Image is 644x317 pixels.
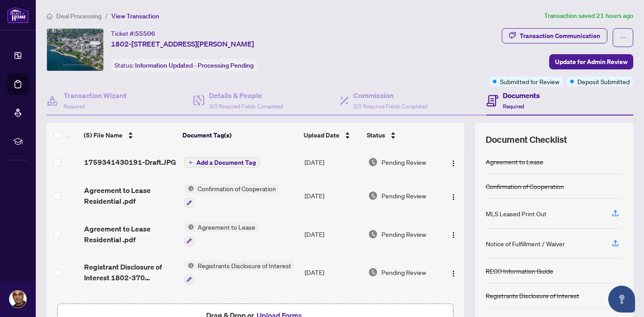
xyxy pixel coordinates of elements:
article: Transaction saved 21 hours ago [544,11,633,21]
span: Add a Document Tag [196,159,256,166]
img: Logo [450,193,457,201]
div: Status: [111,59,257,71]
button: Status IconAgreement to Lease [184,222,259,246]
div: Confirmation of Cooperation [486,181,564,191]
button: Add a Document Tag [184,157,260,168]
span: Information Updated - Processing Pending [135,61,254,69]
span: Deal Processing [56,12,102,20]
img: Document Status [368,229,378,239]
span: home [47,13,53,19]
div: Agreement to Lease [486,157,543,167]
span: Status [367,130,385,140]
button: Status IconConfirmation of Cooperation [184,184,280,208]
div: RECO Information Guide [486,266,553,276]
span: 2/2 Required Fields Completed [353,103,428,110]
img: Status Icon [184,261,194,270]
span: Confirmation of Cooperation [194,184,280,193]
button: Add a Document Tag [184,157,260,168]
span: Required [503,103,524,110]
td: [DATE] [301,253,365,292]
img: logo [7,7,29,23]
img: Logo [450,231,457,239]
span: Upload Date [304,130,339,140]
img: Document Status [368,191,378,201]
img: Document Status [368,157,378,167]
span: Document Checklist [486,133,567,146]
button: Logo [446,155,461,169]
td: [DATE] [301,215,365,253]
span: Pending Review [381,229,426,239]
button: Logo [446,188,461,203]
span: (5) File Name [84,130,123,140]
h4: Details & People [209,90,283,101]
span: RECO Information Guide [194,299,269,308]
span: ellipsis [620,34,626,41]
td: [DATE] [301,176,365,215]
th: Status [363,123,440,148]
span: View Transaction [111,12,159,20]
h4: Documents [503,90,540,101]
img: IMG-W12398809_1.jpg [47,29,103,71]
th: Document Tag(s) [179,123,300,148]
span: Update for Admin Review [555,55,627,69]
img: Document Status [368,267,378,277]
span: Deposit Submitted [577,77,630,86]
span: plus [188,160,193,165]
img: Logo [450,160,457,167]
span: Agreement to Lease [194,222,259,232]
div: MLS Leased Print Out [486,209,547,218]
td: [DATE] [301,148,365,176]
span: 55506 [135,30,155,38]
th: Upload Date [300,123,363,148]
img: Status Icon [184,184,194,193]
span: Pending Review [381,191,426,201]
img: Status Icon [184,299,194,308]
button: Open asap [608,286,635,313]
button: Logo [446,265,461,279]
span: Registrant Disclosure of Interest 1802-370 [PERSON_NAME].pdf [84,261,178,283]
div: Notice of Fulfillment / Waiver [486,239,565,248]
button: Transaction Communication [502,28,607,43]
li: / [105,11,108,21]
span: Registrants Disclosure of Interest [194,261,295,270]
span: Agreement to Lease Residential .pdf [84,223,178,245]
img: Logo [450,270,457,277]
button: Status IconRegistrants Disclosure of Interest [184,261,295,285]
span: 3/3 Required Fields Completed [209,103,283,110]
span: 1759341430191-Draft.JPG [84,157,176,167]
div: Ticket #: [111,28,155,39]
button: Update for Admin Review [549,54,633,69]
span: Pending Review [381,157,426,167]
th: (5) File Name [80,123,179,148]
div: Transaction Communication [520,29,600,43]
span: Pending Review [381,267,426,277]
div: Registrants Disclosure of Interest [486,291,579,300]
span: Required [64,103,85,110]
img: Profile Icon [9,291,26,308]
span: Agreement to Lease Residential .pdf [84,185,178,206]
button: Logo [446,227,461,241]
h4: Commission [353,90,428,101]
h4: Transaction Wizard [64,90,127,101]
span: 1802-[STREET_ADDRESS][PERSON_NAME] [111,39,254,49]
img: Status Icon [184,222,194,232]
span: Submitted for Review [500,77,559,86]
